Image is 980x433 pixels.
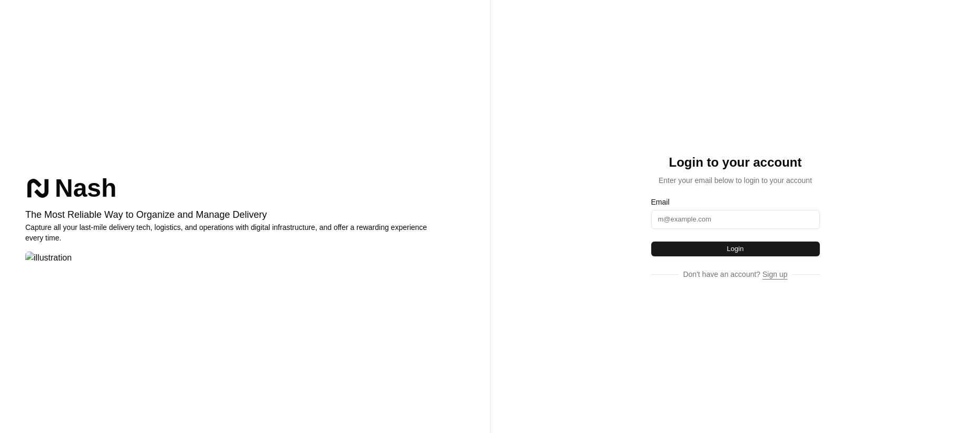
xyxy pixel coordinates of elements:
[659,175,812,186] p: Enter your email below to login to your account
[55,169,116,207] h1: Nash
[651,242,820,256] button: Login
[679,270,791,278] span: Don't have an account?
[762,270,787,278] a: Sign up
[651,210,820,229] input: m@example.com
[669,154,802,171] h1: Login to your account
[25,207,465,222] h2: The Most Reliable Way to Organize and Manage Delivery
[25,252,72,264] img: illustration
[25,222,465,243] h3: Capture all your last-mile delivery tech, logistics, and operations with digital infrastructure, ...
[651,198,820,206] label: Email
